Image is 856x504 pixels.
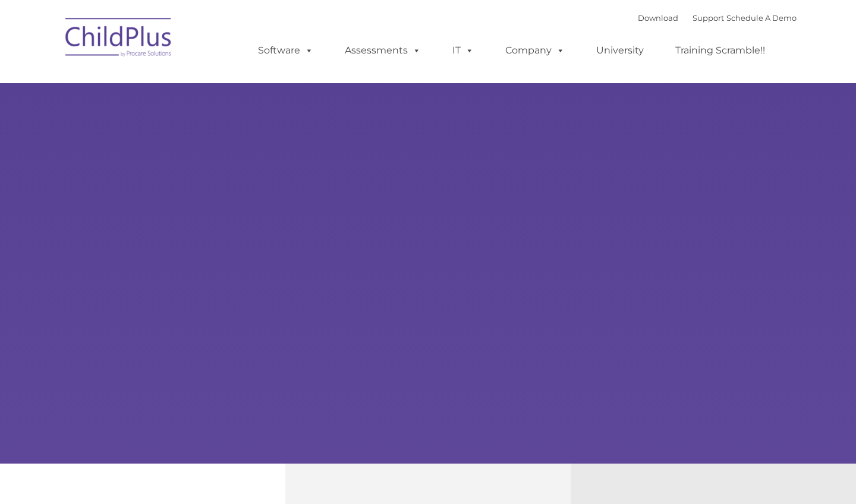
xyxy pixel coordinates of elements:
[59,10,178,69] img: ChildPlus by Procare Solutions
[440,39,486,62] a: IT
[333,39,433,62] a: Assessments
[493,39,577,62] a: Company
[638,13,797,23] font: |
[584,39,656,62] a: University
[726,13,797,23] a: Schedule A Demo
[663,39,777,62] a: Training Scramble!!
[693,13,724,23] a: Support
[246,39,325,62] a: Software
[638,13,678,23] a: Download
